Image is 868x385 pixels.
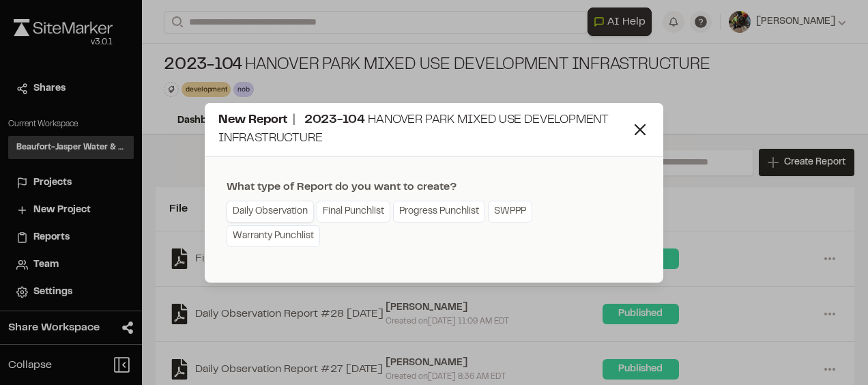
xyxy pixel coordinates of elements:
a: Progress Punchlist [393,201,485,223]
a: SWPPP [488,201,532,223]
div: What type of Report do you want to create? [227,179,625,195]
a: Final Punchlist [317,201,390,223]
a: Warranty Punchlist [227,225,320,247]
div: New Report [218,111,631,148]
a: Daily Observation [227,201,314,223]
span: | [293,115,295,126]
span: 2023-104 [304,115,365,126]
span: Hanover Park Mixed Use Development Infrastructure [218,115,609,144]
